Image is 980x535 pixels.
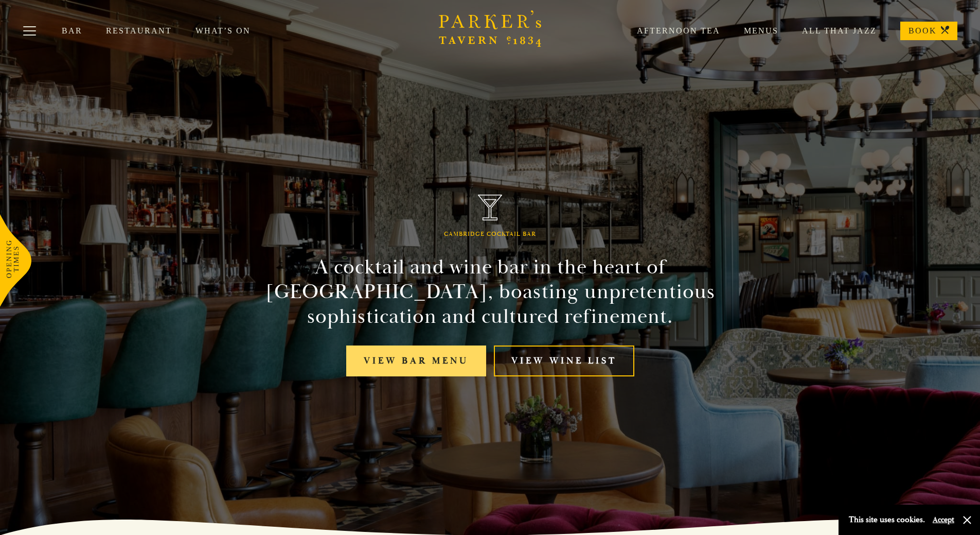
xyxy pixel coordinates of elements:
[478,195,503,221] img: Parker's Tavern Brasserie Cambridge
[962,515,972,525] button: Close and accept
[444,231,536,238] h1: Cambridge Cocktail Bar
[346,346,486,377] a: View bar menu
[849,512,925,527] p: This site uses cookies.
[494,346,634,377] a: View Wine List
[256,255,725,329] h2: A cocktail and wine bar in the heart of [GEOGRAPHIC_DATA], boasting unpretentious sophistication ...
[933,515,954,525] button: Accept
